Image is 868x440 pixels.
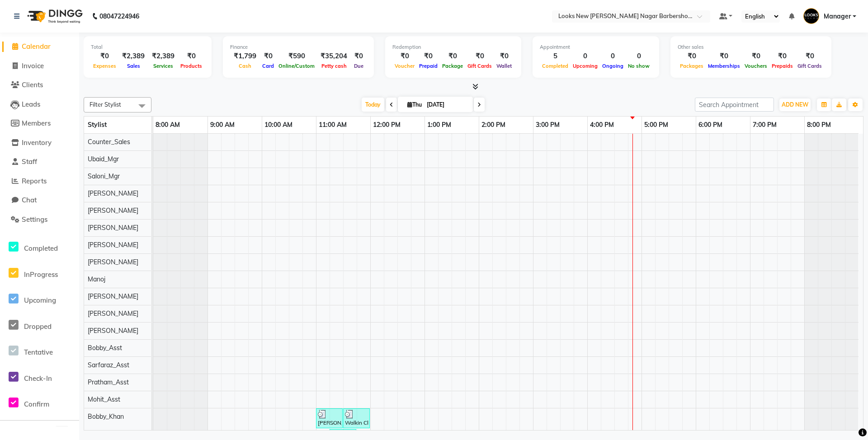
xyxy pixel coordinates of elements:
span: Clients [22,80,43,89]
a: Chat [2,195,77,206]
span: Prepaid [417,63,440,69]
a: 10:00 AM [262,118,295,131]
a: 11:00 AM [316,118,349,131]
span: Completed [24,244,58,253]
div: ₹2,389 [118,51,148,61]
span: Prepaids [769,63,795,69]
div: ₹0 [465,51,494,61]
span: [PERSON_NAME] [88,241,138,249]
span: [PERSON_NAME] [88,224,138,232]
span: Services [151,63,175,69]
div: 0 [600,51,626,61]
span: [PERSON_NAME] [88,292,138,300]
a: 9:00 AM [208,118,237,131]
div: Redemption [392,43,514,51]
a: 3:00 PM [533,118,562,131]
span: Card [260,63,276,69]
span: Bobby_Asst [88,344,122,352]
span: Bobby_Khan [88,412,124,421]
div: ₹1,799 [230,51,260,61]
span: Due [352,63,366,69]
span: Sarfaraz_Asst [88,361,129,369]
a: Reports [2,176,77,187]
a: 5:00 PM [642,118,670,131]
span: Ongoing [600,63,626,69]
span: Leads [22,100,40,108]
div: ₹0 [178,51,204,61]
button: ADD NEW [779,98,811,111]
span: Inventory [22,138,52,147]
span: [PERSON_NAME] [88,327,138,335]
div: ₹35,204 [317,51,351,61]
div: ₹0 [769,51,795,61]
div: ₹0 [91,51,118,61]
a: Calendar [2,42,77,52]
span: Filter Stylist [90,101,121,108]
span: Wallet [494,63,514,69]
span: [PERSON_NAME] [88,189,138,197]
span: Packages [678,63,706,69]
img: logo [23,4,85,29]
span: Products [178,63,204,69]
a: Members [2,118,77,129]
div: Appointment [540,43,652,51]
span: Upcoming [571,63,600,69]
div: [PERSON_NAME], TK01, 11:00 AM-11:30 AM, Stylist Cut(M) (₹500) [317,410,342,427]
a: Leads [2,99,77,110]
div: ₹0 [494,51,514,61]
span: Bookings [2,426,27,433]
span: Stylist [88,121,107,129]
div: Total [91,43,204,51]
span: Expenses [91,63,118,69]
span: Members [22,119,51,127]
div: 5 [540,51,571,61]
span: Settings [22,215,47,224]
span: Package [440,63,465,69]
span: Thu [405,101,424,108]
span: Today [362,98,384,112]
a: 8:00 AM [153,118,182,131]
a: Invoice [2,61,77,71]
span: Tentative [24,348,53,356]
span: Manoj [88,275,105,283]
div: 0 [571,51,600,61]
div: ₹0 [440,51,465,61]
div: ₹0 [795,51,824,61]
span: Manager [824,12,851,21]
span: [PERSON_NAME] [88,206,138,215]
a: Settings [2,215,77,225]
span: Vouchers [742,63,769,69]
span: Pratham_Asst [88,378,129,386]
div: Other sales [678,43,824,51]
div: 0 [626,51,652,61]
span: Petty cash [319,63,349,69]
a: 1:00 PM [425,118,453,131]
div: Walkin Client [PERSON_NAME] Nagar Barbershop, TK03, 11:30 AM-12:00 PM, Stylist Cut(M) (₹500) [344,410,369,427]
span: Reports [22,177,47,185]
div: ₹590 [276,51,317,61]
div: ₹0 [351,51,367,61]
input: Search Appointment [695,98,774,112]
a: 6:00 PM [696,118,725,131]
span: InProgress [24,270,58,279]
a: 7:00 PM [750,118,779,131]
div: ₹0 [706,51,742,61]
span: Mohit_Asst [88,395,120,403]
span: Sales [125,63,142,69]
span: Saloni_Mgr [88,172,120,180]
span: Memberships [706,63,742,69]
span: Gift Cards [795,63,824,69]
span: Chat [22,196,37,204]
span: Cash [236,63,254,69]
a: 2:00 PM [479,118,508,131]
div: ₹0 [392,51,417,61]
span: Ubaid_Mgr [88,155,119,163]
span: ADD NEW [782,101,808,108]
div: ₹0 [260,51,276,61]
span: No show [626,63,652,69]
span: Invoice [22,61,44,70]
span: [PERSON_NAME] [88,258,138,266]
span: Dropped [24,322,52,331]
span: Online/Custom [276,63,317,69]
span: Gift Cards [465,63,494,69]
